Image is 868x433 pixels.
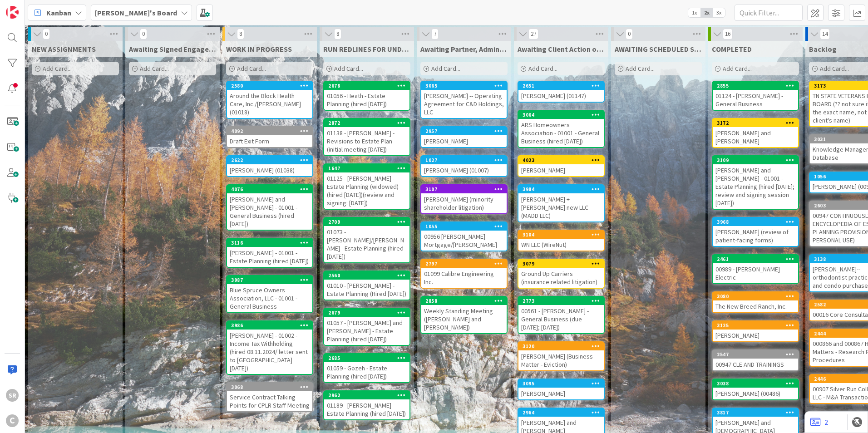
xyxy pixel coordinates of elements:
[518,111,604,147] div: 3064ARS Homeowners Association - 01001 - General Business (hired [DATE])
[324,280,409,300] div: 01010 - [PERSON_NAME] - Estate Planning (Hired [DATE])
[518,408,604,417] div: 2964
[518,110,605,148] a: 3064ARS Homeowners Association - 01001 - General Business (hired [DATE])
[324,226,409,262] div: 01073 - [PERSON_NAME]/[PERSON_NAME] - Estate Planning (hired [DATE])
[226,184,313,231] a: 4076[PERSON_NAME] and [PERSON_NAME] - 01001 - General Business (hired [DATE])
[6,389,19,402] div: SR
[420,221,508,251] a: 105500956 [PERSON_NAME] Mortgage/[PERSON_NAME]
[518,156,604,176] div: 4023[PERSON_NAME]
[713,350,798,370] div: 254700947 CLE AND TRAININGS
[713,119,798,147] div: 3172[PERSON_NAME] and [PERSON_NAME]
[227,90,312,118] div: Around the Block Health Care, Inc./[PERSON_NAME] (01018)
[518,297,604,305] div: 2773
[425,298,507,304] div: 2858
[712,118,799,148] a: 3172[PERSON_NAME] and [PERSON_NAME]
[324,164,409,172] div: 1647
[425,128,507,134] div: 2957
[323,81,410,111] a: 267801056 - Heath - Estate Planning (hired [DATE])
[324,218,409,262] div: 270901073 - [PERSON_NAME]/[PERSON_NAME] - Estate Planning (hired [DATE])
[227,321,312,374] div: 3986[PERSON_NAME] - 01002 - Income Tax Withholding (hired 08.11.2024/ letter sent to [GEOGRAPHIC_...
[324,172,409,209] div: 01125 - [PERSON_NAME] - Estate Planning (widowed) (hired [DATE])(review and signing: [DATE])
[626,64,655,73] span: Add Card...
[227,284,312,312] div: Blue Spruce Owners Association, LLC - 01001 - General Business
[712,217,799,247] a: 3968[PERSON_NAME] (review of patient-facing forms)
[6,6,19,19] img: Visit kanbanzone.com
[227,239,312,267] div: 3116[PERSON_NAME] - 01001 - Estate Planning (hired [DATE])
[713,127,798,147] div: [PERSON_NAME] and [PERSON_NAME]
[523,231,604,238] div: 3104
[809,44,837,54] span: Backlog
[518,379,605,400] a: 3095[PERSON_NAME]
[237,64,266,73] span: Add Card...
[227,127,312,147] div: 4092Draft Exit Form
[421,260,507,288] div: 279701099 Calibre Engineering Inc.
[713,330,798,341] div: [PERSON_NAME]
[425,157,507,163] div: 1027
[231,322,312,329] div: 3986
[518,156,604,164] div: 4023
[227,276,312,284] div: 3987
[421,127,507,147] div: 2957[PERSON_NAME]
[518,155,605,177] a: 4023[PERSON_NAME]
[231,186,312,192] div: 4076
[713,292,798,300] div: 3080
[328,355,409,361] div: 2685
[518,260,604,288] div: 3079Ground Up Carriers (insurance related litigation)
[323,390,410,420] a: 296201189 - [PERSON_NAME] - Estate Planning (hired [DATE])
[227,276,312,312] div: 3987Blue Spruce Owners Association, LLC - 01001 - General Business
[713,164,798,209] div: [PERSON_NAME] and [PERSON_NAME] - 01001 - Estate Planning (hired [DATE]; review and signing sessi...
[712,349,799,371] a: 254700947 CLE AND TRAININGS
[425,223,507,230] div: 1055
[140,29,147,39] span: 0
[518,193,604,221] div: [PERSON_NAME] + [PERSON_NAME] new LLC (MADD LLC)
[420,259,508,289] a: 279701099 Calibre Engineering Inc.
[431,29,439,39] span: 7
[237,29,244,39] span: 8
[227,383,312,391] div: 3068
[324,391,409,399] div: 2962
[518,379,604,388] div: 3095
[421,185,507,213] div: 3107[PERSON_NAME] (minority shareholder litigation)
[323,271,410,300] a: 256001010 - [PERSON_NAME] - Estate Planning (Hired [DATE])
[328,392,409,399] div: 2962
[717,351,798,358] div: 2547
[43,29,50,39] span: 0
[95,8,177,17] b: [PERSON_NAME]'s Board
[431,64,460,73] span: Add Card...
[518,239,604,251] div: WN LLC (WireNut)
[323,163,410,210] a: 164701125 - [PERSON_NAME] - Estate Planning (widowed) (hired [DATE])(review and signing: [DATE])
[723,29,733,39] span: 16
[735,5,803,21] input: Quick Filter...
[717,380,798,387] div: 3038
[518,297,604,333] div: 277300561 - [PERSON_NAME] - General Business (due [DATE]; [DATE])
[810,417,828,428] a: 2
[323,308,410,346] a: 267901057 - [PERSON_NAME] and [PERSON_NAME] - Estate Planning (hired [DATE])
[523,380,604,387] div: 3095
[421,127,507,135] div: 2957
[421,156,507,164] div: 1027
[518,90,604,102] div: [PERSON_NAME] (01147)
[425,186,507,192] div: 3107
[227,82,312,118] div: 2580Around the Block Health Care, Inc./[PERSON_NAME] (01018)
[323,353,410,383] a: 268501059 - Gozeh - Estate Planning (hired [DATE])
[231,128,312,134] div: 4092
[420,296,508,334] a: 2858Weekly Standing Meeting ([PERSON_NAME] and [PERSON_NAME])
[324,309,409,345] div: 267901057 - [PERSON_NAME] and [PERSON_NAME] - Estate Planning (hired [DATE])
[713,300,798,312] div: The New Breed Ranch, Inc.
[324,218,409,226] div: 2709
[425,261,507,267] div: 2797
[227,185,312,193] div: 4076
[713,321,798,330] div: 3125
[713,359,798,370] div: 00947 CLE AND TRAININGS
[231,157,312,163] div: 2622
[713,119,798,127] div: 3172
[528,29,538,39] span: 27
[324,362,409,382] div: 01059 - Gozeh - Estate Planning (hired [DATE])
[420,155,508,177] a: 1027[PERSON_NAME] (01007)
[421,90,507,118] div: [PERSON_NAME] -- Operating Agreement for C&D Holdings, LLC
[226,320,313,375] a: 3986[PERSON_NAME] - 01002 - Income Tax Withholding (hired 08.11.2024/ letter sent to [GEOGRAPHIC_...
[518,185,604,193] div: 3984
[227,383,312,411] div: 3068Service Contract Talking Points for CPLR Staff Meeting
[712,155,799,210] a: 3109[PERSON_NAME] and [PERSON_NAME] - 01001 - Estate Planning (hired [DATE]; review and signing s...
[518,231,604,239] div: 3104
[523,186,604,192] div: 3984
